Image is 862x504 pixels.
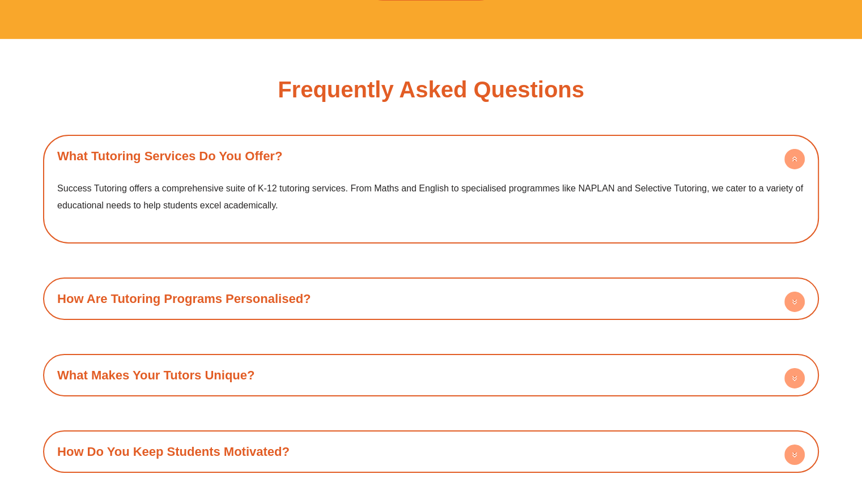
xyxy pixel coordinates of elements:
[49,140,813,172] div: What Tutoring Services Do You Offer?
[57,368,254,382] a: What Makes Your Tutors Unique?
[49,360,813,391] div: What Makes Your Tutors Unique?
[278,78,584,101] h2: Frequently Asked Questions
[49,436,813,467] div: How Do You Keep Students Motivated?
[673,377,862,504] iframe: Chat Widget
[57,149,282,163] a: What Tutoring Services Do You Offer?
[49,172,813,238] div: What Tutoring Services Do You Offer?
[57,292,311,306] a: How Are Tutoring Programs Personalised?
[57,445,290,459] a: How Do You Keep Students Motivated?
[49,283,813,314] div: How Are Tutoring Programs Personalised?
[57,183,803,210] span: Success Tutoring offers a comprehensive suite of K-12 tutoring services. From Maths and English t...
